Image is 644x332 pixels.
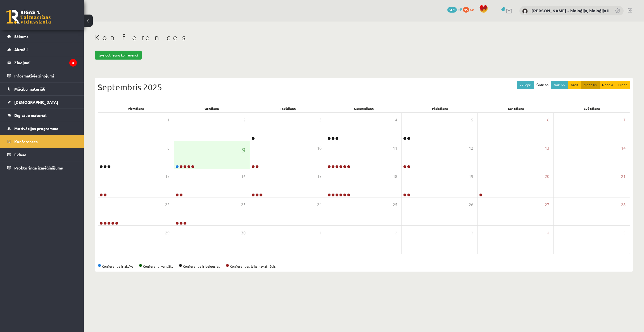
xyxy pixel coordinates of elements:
span: 24 [317,202,322,208]
span: 25 [393,202,397,208]
div: Trešdiena [250,105,326,112]
button: Mēnesis [581,81,600,89]
a: Sākums [7,30,77,43]
span: Digitālie materiāli [14,113,47,118]
div: Svētdiena [554,105,630,112]
div: Septembris 2025 [98,81,630,93]
a: [DEMOGRAPHIC_DATA] [7,96,77,109]
span: 23 [241,202,246,208]
button: Šodiena [534,81,551,89]
button: << Iepr. [517,81,534,89]
a: Rīgas 1. Tālmācības vidusskola [6,10,51,24]
span: 6 [547,117,549,123]
a: Ziņojumi3 [7,56,77,69]
span: 26 [469,202,473,208]
i: 3 [69,59,77,67]
a: Izveidot jaunu konferenci [95,51,142,60]
span: 16 [241,173,246,180]
span: 12 [469,145,473,151]
a: Motivācijas programma [7,122,77,135]
span: Sākums [14,34,28,39]
span: 9 [242,145,246,155]
a: Proktoringa izmēģinājums [7,161,77,174]
span: 18 [393,173,397,180]
a: Informatīvie ziņojumi [7,69,77,82]
button: Diena [616,81,630,89]
div: Sestdiena [478,105,554,112]
div: Piekdiena [402,105,478,112]
span: 3 [471,230,473,236]
button: Nedēļa [599,81,616,89]
span: 21 [621,173,626,180]
span: mP [458,7,462,11]
a: Digitālie materiāli [7,109,77,122]
a: Aktuāli [7,43,77,56]
span: 27 [545,202,549,208]
span: Eklase [14,152,26,157]
span: 13 [545,145,549,151]
span: 1 [319,230,322,236]
span: 2 [395,230,397,236]
span: 17 [317,173,322,180]
span: Konferences [14,139,38,144]
span: 11 [393,145,397,151]
span: 5 [471,117,473,123]
div: Ceturtdiena [326,105,402,112]
span: 2 [243,117,246,123]
button: Nāk. >> [551,81,568,89]
span: 5 [623,230,626,236]
a: Konferences [7,135,77,148]
h1: Konferences [95,33,633,42]
span: Motivācijas programma [14,126,58,131]
a: Mācību materiāli [7,83,77,95]
span: 7 [623,117,626,123]
a: Eklase [7,148,77,161]
div: Otrdiena [174,105,250,112]
span: 19 [469,173,473,180]
span: 1 [167,117,170,123]
span: 4 [547,230,549,236]
span: 28 [621,202,626,208]
div: Pirmdiena [98,105,174,112]
span: Mācību materiāli [14,86,45,91]
span: [DEMOGRAPHIC_DATA] [14,100,58,105]
span: 95 [463,7,469,13]
img: Elza Saulīte - bioloģija, bioloģija II [522,8,528,14]
legend: Informatīvie ziņojumi [14,69,77,82]
a: [PERSON_NAME] - bioloģija, bioloģija II [531,8,609,13]
span: 14 [621,145,626,151]
span: 5470 [447,7,457,13]
span: 10 [317,145,322,151]
div: Konference ir aktīva Konferenci var sākt Konference ir beigusies Konferences laiks nav atnācis [98,264,630,269]
span: Aktuāli [14,47,28,52]
span: 20 [545,173,549,180]
a: 95 xp [463,7,476,11]
span: 4 [395,117,397,123]
a: 5470 mP [447,7,462,11]
span: 15 [165,173,170,180]
span: 8 [167,145,170,151]
span: Proktoringa izmēģinājums [14,165,63,170]
span: 3 [319,117,322,123]
span: xp [470,7,474,11]
legend: Ziņojumi [14,56,77,69]
span: 29 [165,230,170,236]
span: 22 [165,202,170,208]
button: Gads [568,81,581,89]
span: 30 [241,230,246,236]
